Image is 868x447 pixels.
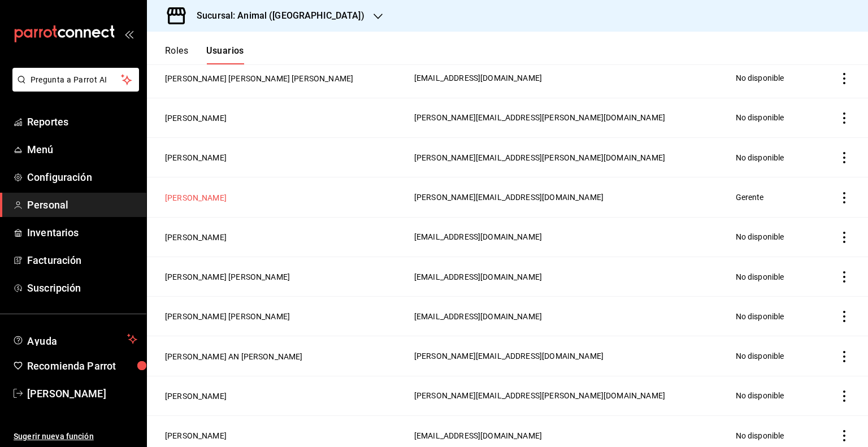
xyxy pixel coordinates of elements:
span: Personal [27,197,137,212]
span: [EMAIL_ADDRESS][DOMAIN_NAME] [414,232,542,241]
button: actions [839,390,850,402]
span: Reportes [27,114,137,129]
button: [PERSON_NAME] [165,430,227,441]
button: [PERSON_NAME] [165,112,227,124]
span: Configuración [27,170,137,185]
button: actions [839,351,850,362]
span: [EMAIL_ADDRESS][DOMAIN_NAME] [414,73,542,83]
button: Pregunta a Parrot AI [12,68,139,92]
td: No disponible [729,217,817,257]
span: Suscripción [27,280,137,296]
a: Pregunta a Parrot AI [8,82,139,94]
td: No disponible [729,376,817,415]
span: Recomienda Parrot [27,358,137,374]
button: actions [839,271,850,283]
span: [EMAIL_ADDRESS][DOMAIN_NAME] [414,431,542,440]
button: actions [839,232,850,243]
div: navigation tabs [165,45,244,64]
button: actions [839,112,850,124]
button: Roles [165,45,188,64]
span: [PERSON_NAME][EMAIL_ADDRESS][DOMAIN_NAME] [414,351,604,361]
button: [PERSON_NAME] [165,152,227,163]
button: actions [839,73,850,84]
td: No disponible [729,58,817,98]
span: [PERSON_NAME][EMAIL_ADDRESS][PERSON_NAME][DOMAIN_NAME] [414,113,665,122]
span: [PERSON_NAME][EMAIL_ADDRESS][DOMAIN_NAME] [414,193,604,202]
span: [EMAIL_ADDRESS][DOMAIN_NAME] [414,272,542,281]
button: [PERSON_NAME] [165,390,227,402]
h3: Sucursal: Animal ([GEOGRAPHIC_DATA]) [188,9,364,23]
span: Gerente [736,193,764,202]
button: [PERSON_NAME] AN [PERSON_NAME] [165,351,303,362]
button: actions [839,152,850,163]
td: No disponible [729,336,817,376]
button: Usuarios [206,45,244,64]
span: Pregunta a Parrot AI [31,74,121,86]
span: Inventarios [27,225,137,240]
span: Menú [27,142,137,157]
button: [PERSON_NAME] [165,232,227,243]
button: actions [839,192,850,203]
td: No disponible [729,297,817,336]
button: actions [839,430,850,441]
span: [PERSON_NAME][EMAIL_ADDRESS][PERSON_NAME][DOMAIN_NAME] [414,391,665,400]
span: [PERSON_NAME][EMAIL_ADDRESS][PERSON_NAME][DOMAIN_NAME] [414,153,665,162]
span: Facturación [27,253,137,268]
td: No disponible [729,257,817,296]
td: No disponible [729,137,817,177]
span: Ayuda [27,332,123,346]
span: [EMAIL_ADDRESS][DOMAIN_NAME] [414,312,542,321]
button: [PERSON_NAME] [PERSON_NAME] [165,311,290,322]
button: [PERSON_NAME] [165,192,227,203]
span: [PERSON_NAME] [27,386,137,401]
span: Sugerir nueva función [14,431,137,442]
button: open_drawer_menu [124,29,133,38]
td: No disponible [729,98,817,137]
button: actions [839,311,850,322]
button: [PERSON_NAME] [PERSON_NAME] [165,271,290,283]
button: [PERSON_NAME] [PERSON_NAME] [PERSON_NAME] [165,73,353,84]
